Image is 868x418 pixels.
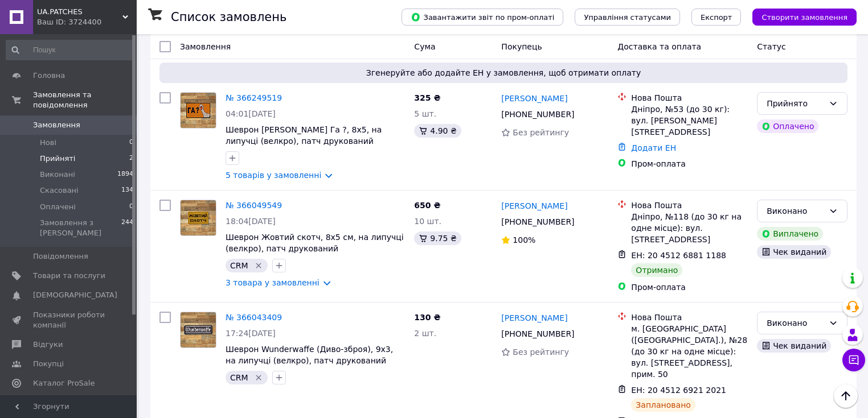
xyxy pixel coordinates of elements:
[33,71,65,81] span: Головна
[501,329,574,338] span: [PHONE_NUMBER]
[757,339,831,353] div: Чек виданий
[230,373,248,382] span: CRM
[631,263,682,277] div: Отримано
[414,217,441,226] span: 10 шт.
[414,313,440,322] span: 130 ₴
[414,124,461,138] div: 4.90 ₴
[741,12,857,21] a: Створити замовлення
[181,312,216,347] img: Фото товару
[226,313,282,322] a: № 366043409
[757,227,823,241] div: Виплачено
[584,13,671,22] span: Управління статусами
[40,202,76,212] span: Оплачені
[513,347,569,357] span: Без рейтингу
[631,158,748,169] div: Пром-оплата
[129,202,133,212] span: 0
[33,90,137,110] span: Замовлення та повідомлення
[254,373,263,382] svg: Видалити мітку
[37,17,137,27] div: Ваш ID: 3724400
[181,93,216,128] img: Фото товару
[631,386,726,395] span: ЕН: 20 4512 6921 2021
[767,317,824,329] div: Виконано
[761,13,847,22] span: Створити замовлення
[631,312,748,323] div: Нова Пошта
[631,398,695,412] div: Заплановано
[631,323,748,380] div: м. [GEOGRAPHIC_DATA] ([GEOGRAPHIC_DATA].), №28 (до 30 кг на одне місце): вул. [STREET_ADDRESS], п...
[6,40,134,60] input: Пошук
[180,200,216,236] a: Фото товару
[226,34,321,43] a: 6 товарів у замовленні
[226,109,276,118] span: 04:01[DATE]
[757,245,831,259] div: Чек виданий
[226,278,320,287] a: 3 товара у замовленні
[33,310,105,330] span: Показники роботи компанії
[414,42,435,51] span: Cума
[226,329,276,338] span: 17:24[DATE]
[33,290,117,300] span: [DEMOGRAPHIC_DATA]
[40,169,75,180] span: Виконані
[414,201,440,210] span: 650 ₴
[402,9,563,26] button: Завантажити звіт по пром-оплаті
[180,92,216,129] a: Фото товару
[834,384,858,408] button: Наверх
[631,92,748,104] div: Нова Пошта
[842,349,865,371] button: Чат з покупцем
[40,218,121,238] span: Замовлення з [PERSON_NAME]
[33,251,88,262] span: Повідомлення
[414,231,461,245] div: 9.75 ₴
[631,251,726,260] span: ЕН: 20 4512 6881 1188
[501,42,542,51] span: Покупець
[129,138,133,148] span: 0
[513,128,569,137] span: Без рейтингу
[226,125,382,146] a: Шеврон [PERSON_NAME] Га ?, 8х5, на липучці (велкро), патч друкований
[757,42,786,51] span: Статус
[40,185,79,196] span: Скасовані
[181,200,216,235] img: Фото товару
[701,13,732,22] span: Експорт
[37,7,122,17] span: UA.PATCHES
[226,345,393,365] a: Шеврон Wunderwaffe (Диво-зброя), 9х3, на липучці (велкро), патч друкований
[226,93,282,102] a: № 366249519
[254,261,263,270] svg: Видалити мітку
[631,282,748,293] div: Пром-оплата
[226,217,276,226] span: 18:04[DATE]
[40,138,56,148] span: Нові
[129,154,133,164] span: 2
[501,110,574,119] span: [PHONE_NUMBER]
[33,340,63,350] span: Відгуки
[411,12,554,22] span: Завантажити звіт по пром-оплаті
[501,312,567,324] a: [PERSON_NAME]
[575,9,680,26] button: Управління статусами
[414,93,440,102] span: 325 ₴
[121,218,133,238] span: 244
[180,312,216,348] a: Фото товару
[501,93,567,104] a: [PERSON_NAME]
[164,67,843,78] span: Згенеруйте або додайте ЕН у замовлення, щоб отримати оплату
[33,378,95,388] span: Каталог ProSale
[40,154,75,164] span: Прийняті
[501,200,567,212] a: [PERSON_NAME]
[631,211,748,245] div: Дніпро, №118 (до 30 кг на одне місце): вул. [STREET_ADDRESS]
[230,261,248,270] span: CRM
[414,329,436,338] span: 2 шт.
[117,169,133,180] span: 1894
[33,359,64,369] span: Покупці
[513,235,535,245] span: 100%
[767,205,824,217] div: Виконано
[33,120,80,130] span: Замовлення
[226,233,404,253] a: Шеврон Жовтий скотч, 8х5 см, на липучці (велкро), патч друкований
[226,171,321,180] a: 5 товарів у замовленні
[752,9,857,26] button: Створити замовлення
[171,10,286,24] h1: Список замовлень
[121,185,133,196] span: 134
[691,9,742,26] button: Експорт
[631,104,748,138] div: Дніпро, №53 (до 30 кг): вул. [PERSON_NAME][STREET_ADDRESS]
[226,201,282,210] a: № 366049549
[180,42,231,51] span: Замовлення
[767,97,824,110] div: Прийнято
[33,271,105,281] span: Товари та послуги
[414,109,436,118] span: 5 шт.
